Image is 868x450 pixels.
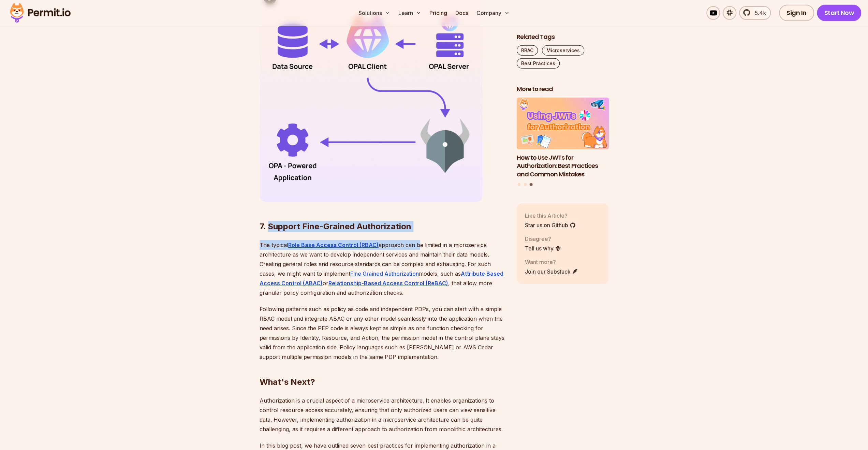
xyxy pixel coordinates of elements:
button: Go to slide 2 [524,183,527,186]
a: Sign In [779,5,814,21]
a: Pricing [427,6,450,20]
button: Solutions [356,6,393,20]
p: Like this Article? [525,211,576,219]
a: Fine Grained Authorization [350,270,419,277]
h3: How to Use JWTs for Authorization: Best Practices and Common Mistakes [517,153,609,178]
h2: 7. Support Fine-Grained Authorization [260,194,506,232]
p: Want more? [525,258,578,266]
a: Start Now [817,5,862,21]
h2: More to read [517,85,609,93]
p: The typical approach can be limited in a microservice architecture as we want to develop independ... [260,240,506,297]
button: Go to slide 3 [530,183,533,186]
span: 5.4k [751,9,766,17]
button: Company [474,6,512,20]
p: Disagree? [525,234,561,243]
h2: Related Tags [517,33,609,41]
img: How to Use JWTs for Authorization: Best Practices and Common Mistakes [517,98,609,149]
p: Following patterns such as policy as code and independent PDPs, you can start with a simple RBAC ... [260,304,506,362]
a: Star us on Github [525,221,576,229]
a: 5.4k [739,6,771,20]
a: Docs [453,6,471,20]
a: Microservices [542,45,584,56]
p: Authorization is a crucial aspect of a microservice architecture. It enables organizations to con... [260,396,506,434]
a: Join our Substack [525,267,578,275]
div: Posts [517,98,609,187]
a: Best Practices [517,58,560,69]
img: Permit logo [7,1,74,25]
a: Relationship-Based Access Control (ReBAC) [328,280,448,287]
button: Learn [396,6,424,20]
a: Tell us why [525,244,561,252]
a: Role Base Access Control (RBAC) [288,242,379,248]
a: RBAC [517,45,538,56]
a: How to Use JWTs for Authorization: Best Practices and Common MistakesHow to Use JWTs for Authoriz... [517,98,609,179]
li: 3 of 3 [517,98,609,179]
button: Go to slide 1 [518,183,520,186]
h2: What's Next? [260,349,506,388]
